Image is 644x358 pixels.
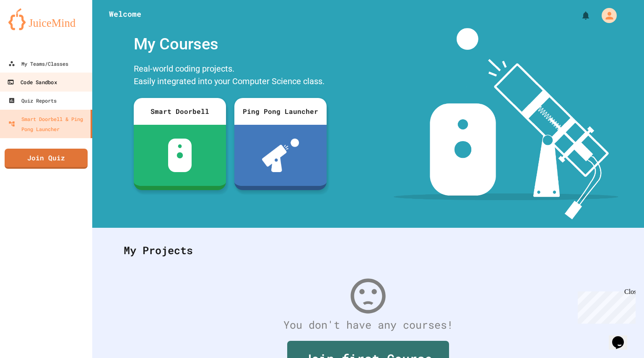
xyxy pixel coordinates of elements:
[593,6,619,25] div: My Account
[3,3,58,53] div: Chat with us now!Close
[609,325,636,350] iframe: chat widget
[115,234,621,267] div: My Projects
[134,98,226,125] div: Smart Doorbell
[8,59,68,69] div: My Teams/Classes
[168,139,192,172] img: sdb-white.svg
[7,77,57,88] div: Code Sandbox
[130,60,331,92] div: Real-world coding projects. Easily integrated into your Computer Science class.
[8,8,84,30] img: logo-orange.svg
[8,114,87,134] div: Smart Doorbell & Ping Pong Launcher
[394,28,618,219] img: banner-image-my-projects.png
[130,28,331,60] div: My Courses
[115,317,621,333] div: You don't have any courses!
[234,98,327,125] div: Ping Pong Launcher
[262,139,299,172] img: ppl-with-ball.png
[8,95,57,106] div: Quiz Reports
[5,149,88,169] a: Join Quiz
[565,8,593,23] div: My Notifications
[574,288,636,324] iframe: chat widget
